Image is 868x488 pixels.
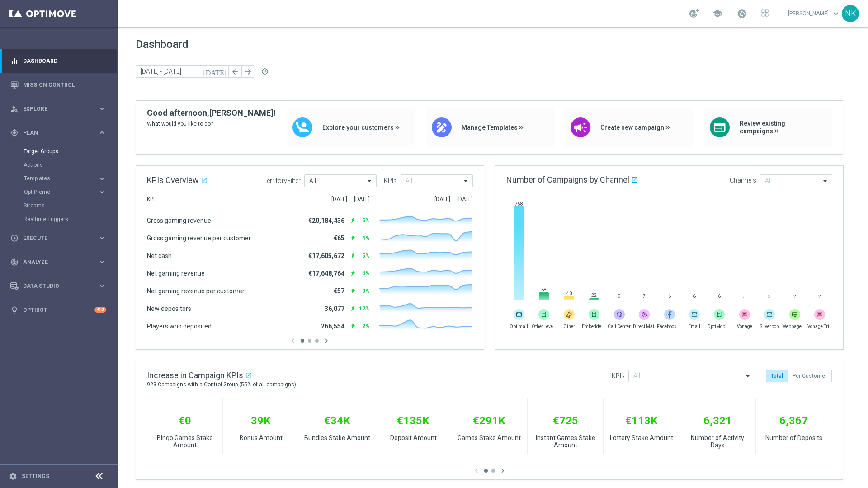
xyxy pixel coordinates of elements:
button: Data Studio keyboard_arrow_right [10,282,107,290]
div: OptiPromo [24,189,98,195]
button: track_changes Analyze keyboard_arrow_right [10,258,107,266]
a: Optibot [23,298,94,322]
div: Templates [24,172,117,185]
i: keyboard_arrow_right [98,258,106,266]
i: gps_fixed [10,129,19,137]
div: Streams [24,199,117,212]
i: play_circle_outline [10,234,19,242]
div: Realtime Triggers [24,212,117,226]
div: Explore [10,105,98,113]
span: Analyze [23,259,98,265]
a: Target Groups [24,148,94,155]
i: keyboard_arrow_right [98,234,106,242]
a: Settings [22,474,49,479]
a: Mission Control [23,73,106,97]
i: settings [9,472,17,480]
div: Execute [10,234,98,242]
span: school [712,9,722,19]
i: track_changes [10,258,19,266]
span: Plan [23,130,98,136]
span: OptiPromo [24,189,89,195]
a: Actions [24,161,94,169]
div: NK [842,5,859,22]
i: person_search [10,105,19,113]
span: Data Studio [23,283,98,289]
a: Streams [24,202,94,209]
div: OptiPromo [24,185,117,199]
button: play_circle_outline Execute keyboard_arrow_right [10,235,107,242]
i: lightbulb [10,306,19,314]
button: Templates keyboard_arrow_right [24,175,107,182]
div: Actions [24,158,117,172]
button: Mission Control [10,81,107,89]
a: Realtime Triggers [24,216,94,223]
span: Execute [23,235,98,241]
i: keyboard_arrow_right [98,282,106,290]
button: gps_fixed Plan keyboard_arrow_right [10,129,107,136]
div: Plan [10,129,98,137]
div: Analyze [10,258,98,266]
button: OptiPromo keyboard_arrow_right [24,188,107,196]
span: Templates [24,176,89,181]
i: equalizer [10,57,19,65]
div: Optibot [10,298,106,322]
div: Mission Control [10,73,106,97]
button: lightbulb Optibot +10 [10,306,107,314]
div: Data Studio [10,282,98,290]
i: keyboard_arrow_right [98,188,106,197]
div: Dashboard [10,49,106,73]
i: keyboard_arrow_right [98,174,106,183]
div: Target Groups [24,145,117,158]
a: Dashboard [23,49,106,73]
a: [PERSON_NAME]keyboard_arrow_down [787,7,842,20]
span: keyboard_arrow_down [831,9,841,19]
span: Explore [23,106,98,112]
button: equalizer Dashboard [10,57,107,65]
i: keyboard_arrow_right [98,128,106,137]
i: keyboard_arrow_right [98,104,106,113]
button: person_search Explore keyboard_arrow_right [10,105,107,113]
div: Templates [24,176,98,181]
div: +10 [94,307,106,313]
